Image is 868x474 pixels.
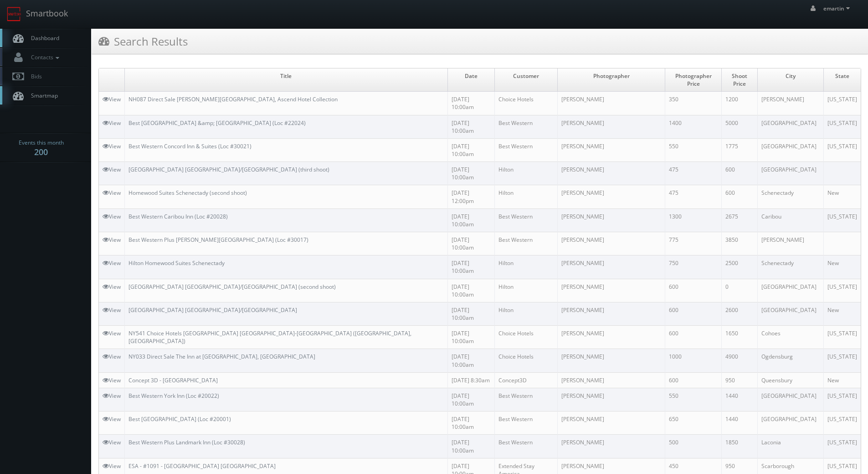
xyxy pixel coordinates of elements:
[722,372,757,388] td: 950
[128,392,219,400] a: Best Western York Inn (Loc #20022)
[26,53,62,61] span: Contacts
[722,185,757,208] td: 600
[823,208,861,232] td: [US_STATE]
[19,138,64,147] span: Events this month
[128,95,338,103] a: NH087 Direct Sale [PERSON_NAME][GEOGRAPHIC_DATA], Ascend Hotel Collection
[103,236,121,244] a: View
[558,326,665,349] td: [PERSON_NAME]
[757,185,823,208] td: Schenectady
[823,68,861,92] td: State
[665,279,721,302] td: 600
[128,236,308,244] a: Best Western Plus [PERSON_NAME][GEOGRAPHIC_DATA] (Loc #30017)
[495,411,558,435] td: Best Western
[722,162,757,185] td: 600
[665,68,721,92] td: Photographer Price
[128,213,228,220] a: Best Western Caribou Inn (Loc #20028)
[103,119,121,127] a: View
[757,208,823,232] td: Caribou
[722,326,757,349] td: 1650
[103,376,121,384] a: View
[665,115,721,138] td: 1400
[722,92,757,115] td: 1200
[128,142,252,150] a: Best Western Concord Inn & Suites (Loc #30021)
[447,162,494,185] td: [DATE] 10:00am
[128,462,276,470] a: ESA - #1091 - [GEOGRAPHIC_DATA] [GEOGRAPHIC_DATA]
[447,232,494,255] td: [DATE] 10:00am
[722,302,757,325] td: 2600
[665,326,721,349] td: 600
[823,5,853,12] span: emartin
[103,189,121,197] a: View
[495,255,558,279] td: Hilton
[665,185,721,208] td: 475
[665,92,721,115] td: 350
[34,146,48,157] strong: 200
[722,255,757,279] td: 2500
[128,376,218,384] a: Concept 3D - [GEOGRAPHIC_DATA]
[558,411,665,435] td: [PERSON_NAME]
[665,138,721,161] td: 550
[447,115,494,138] td: [DATE] 10:00am
[722,68,757,92] td: Shoot Price
[558,92,665,115] td: [PERSON_NAME]
[447,208,494,232] td: [DATE] 10:00am
[722,279,757,302] td: 0
[823,326,861,349] td: [US_STATE]
[558,349,665,372] td: [PERSON_NAME]
[495,349,558,372] td: Choice Hotels
[757,279,823,302] td: [GEOGRAPHIC_DATA]
[757,372,823,388] td: Queensbury
[128,283,336,291] a: [GEOGRAPHIC_DATA] [GEOGRAPHIC_DATA]/[GEOGRAPHIC_DATA] (second shoot)
[128,415,231,423] a: Best [GEOGRAPHIC_DATA] (Loc #20001)
[447,372,494,388] td: [DATE] 8:30am
[103,306,121,314] a: View
[103,353,121,360] a: View
[558,185,665,208] td: [PERSON_NAME]
[128,306,297,314] a: [GEOGRAPHIC_DATA] [GEOGRAPHIC_DATA]/[GEOGRAPHIC_DATA]
[823,92,861,115] td: [US_STATE]
[447,411,494,435] td: [DATE] 10:00am
[495,326,558,349] td: Choice Hotels
[447,92,494,115] td: [DATE] 10:00am
[665,435,721,458] td: 500
[823,255,861,279] td: New
[26,73,42,80] span: Bids
[757,68,823,92] td: City
[757,435,823,458] td: Laconia
[128,119,306,127] a: Best [GEOGRAPHIC_DATA] &amp; [GEOGRAPHIC_DATA] (Loc #22024)
[103,95,121,103] a: View
[722,388,757,411] td: 1440
[495,279,558,302] td: Hilton
[26,34,59,42] span: Dashboard
[447,349,494,372] td: [DATE] 10:00am
[722,435,757,458] td: 1850
[495,388,558,411] td: Best Western
[7,7,21,21] img: smartbook-logo.png
[103,438,121,446] a: View
[447,138,494,161] td: [DATE] 10:00am
[558,162,665,185] td: [PERSON_NAME]
[103,415,121,423] a: View
[447,388,494,411] td: [DATE] 10:00am
[665,208,721,232] td: 1300
[665,302,721,325] td: 600
[495,232,558,255] td: Best Western
[495,185,558,208] td: Hilton
[558,388,665,411] td: [PERSON_NAME]
[447,255,494,279] td: [DATE] 10:00am
[558,68,665,92] td: Photographer
[757,255,823,279] td: Schenectady
[103,166,121,173] a: View
[495,92,558,115] td: Choice Hotels
[757,388,823,411] td: [GEOGRAPHIC_DATA]
[495,162,558,185] td: Hilton
[103,392,121,400] a: View
[103,142,121,150] a: View
[558,115,665,138] td: [PERSON_NAME]
[823,435,861,458] td: [US_STATE]
[447,302,494,325] td: [DATE] 10:00am
[722,115,757,138] td: 5000
[103,329,121,337] a: View
[722,138,757,161] td: 1775
[823,115,861,138] td: [US_STATE]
